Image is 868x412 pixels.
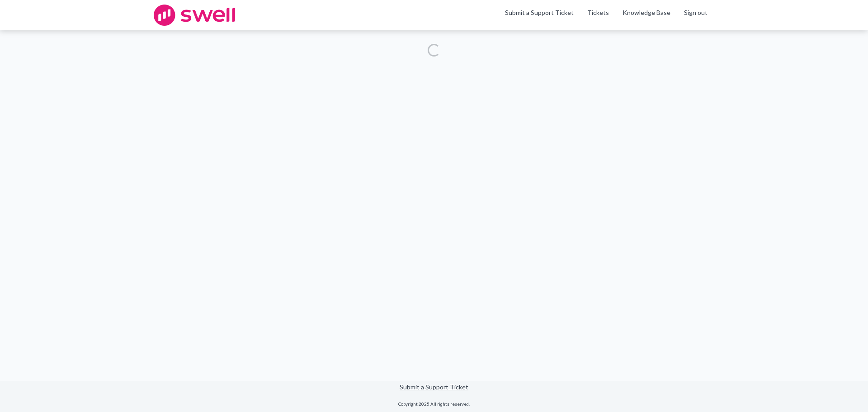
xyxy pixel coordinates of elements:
div: Loading... [428,44,440,57]
div: Navigation Menu [580,8,714,23]
ul: Main menu [498,8,714,23]
a: Submit a Support Ticket [400,383,468,391]
img: swell [154,5,235,26]
a: Knowledge Base [623,8,670,17]
a: Tickets [587,8,609,17]
nav: Swell CX Support [498,8,714,23]
a: Sign out [684,8,708,17]
a: Submit a Support Ticket [505,9,574,16]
